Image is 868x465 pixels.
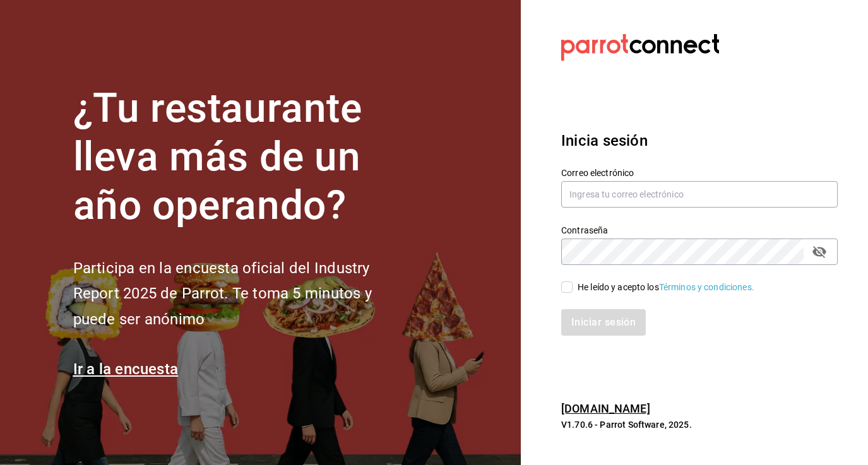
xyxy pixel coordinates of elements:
[561,402,650,415] a: [DOMAIN_NAME]
[561,129,838,152] h3: Inicia sesión
[73,85,414,230] h1: ¿Tu restaurante lleva más de un año operando?
[561,226,838,235] label: Contraseña
[561,168,838,177] label: Correo electrónico
[809,241,830,262] button: passwordField
[561,418,838,431] p: V1.70.6 - Parrot Software, 2025.
[561,181,838,208] input: Ingresa tu correo electrónico
[578,281,754,294] div: He leído y acepto los
[659,282,754,292] a: Términos y condiciones.
[73,360,179,378] a: Ir a la encuesta
[73,256,414,333] h2: Participa en la encuesta oficial del Industry Report 2025 de Parrot. Te toma 5 minutos y puede se...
